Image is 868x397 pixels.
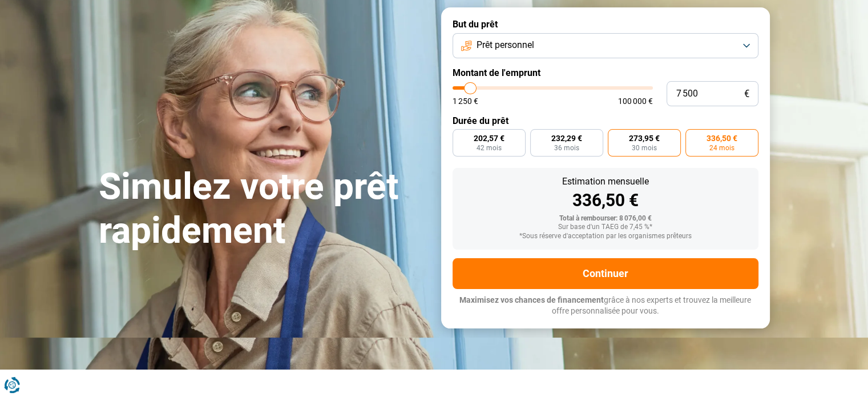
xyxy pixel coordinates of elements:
span: € [744,89,749,99]
span: 1 250 € [453,97,478,105]
div: 336,50 € [462,192,749,209]
div: Estimation mensuelle [462,177,749,186]
span: Prêt personnel [477,39,534,51]
div: Sur base d'un TAEG de 7,45 %* [462,223,749,231]
span: 336,50 € [706,134,737,142]
span: 30 mois [632,145,657,151]
span: 24 mois [709,145,734,151]
span: 42 mois [477,145,502,151]
span: 273,95 € [629,134,660,142]
h1: Simulez votre prêt rapidement [99,165,427,253]
p: grâce à nos experts et trouvez la meilleure offre personnalisée pour vous. [453,295,758,317]
label: Durée du prêt [453,115,758,126]
div: Total à rembourser: 8 076,00 € [462,215,749,223]
button: Prêt personnel [453,33,758,58]
span: 100 000 € [618,97,653,105]
span: 36 mois [554,145,579,151]
button: Continuer [453,258,758,289]
label: But du prêt [453,19,758,30]
label: Montant de l'emprunt [453,67,758,78]
div: *Sous réserve d'acceptation par les organismes prêteurs [462,232,749,240]
span: 232,29 € [551,134,582,142]
span: 202,57 € [474,134,504,142]
span: Maximisez vos chances de financement [459,295,604,304]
